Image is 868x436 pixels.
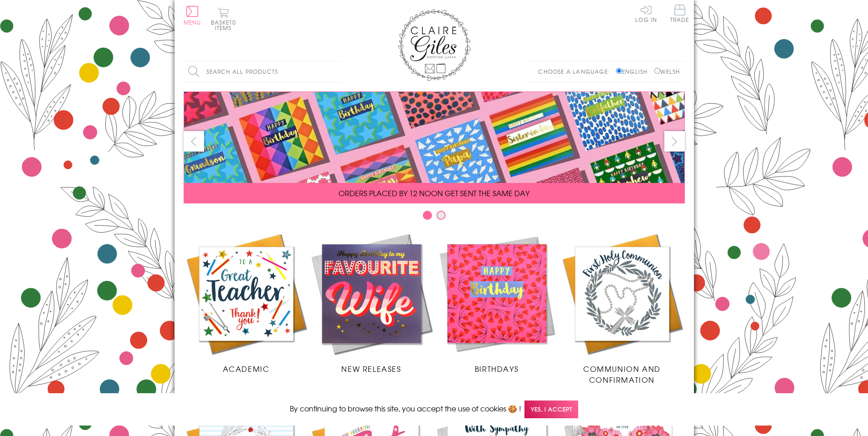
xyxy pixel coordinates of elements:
[184,6,201,25] button: Menu
[616,67,652,76] label: English
[664,131,685,152] button: next
[184,18,201,26] span: Menu
[437,211,446,220] button: Carousel Page 2
[538,67,614,76] p: Choose a language:
[583,363,661,385] span: Communion and Confirmation
[654,68,660,74] input: Welsh
[635,5,657,22] a: Log In
[670,5,689,24] a: Trade
[184,210,685,224] div: Carousel Pagination
[670,5,689,22] span: Trade
[309,231,434,374] a: New Releases
[334,61,343,82] input: Search
[184,61,343,82] input: Search all products
[339,188,529,198] span: ORDERS PLACED BY 12 NOON GET SENT THE SAME DAY
[215,18,236,32] span: 0 items
[654,67,680,76] label: Welsh
[184,231,309,374] a: Academic
[341,363,401,374] span: New Releases
[398,9,471,81] img: Claire Giles Greetings Cards
[184,131,204,152] button: prev
[560,231,685,385] a: Communion and Confirmation
[423,211,432,220] button: Carousel Page 1 (Current Slide)
[524,401,578,418] span: Yes, I accept
[616,68,622,74] input: English
[475,363,519,374] span: Birthdays
[223,363,270,374] span: Academic
[434,231,560,374] a: Birthdays
[211,7,236,30] button: Basket0 items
